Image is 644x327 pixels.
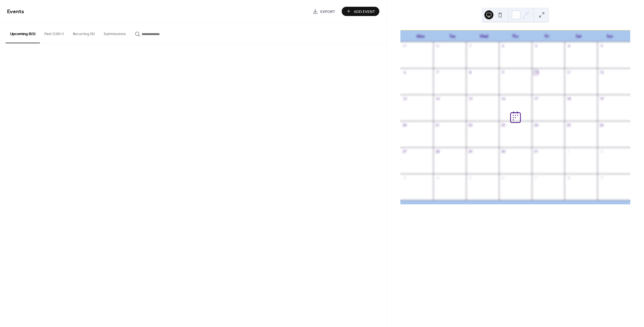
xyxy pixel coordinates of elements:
[599,123,604,128] div: 26
[468,30,500,42] div: Wed
[566,70,571,75] div: 11
[534,70,538,75] div: 10
[435,44,440,49] div: 30
[534,176,538,180] div: 7
[501,97,505,101] div: 16
[468,123,473,128] div: 22
[7,6,24,17] span: Events
[436,30,468,42] div: Tue
[501,70,505,75] div: 9
[405,30,436,42] div: Mon
[402,123,407,128] div: 20
[308,7,339,16] a: Export
[599,44,604,49] div: 5
[435,176,440,180] div: 4
[6,23,40,43] button: Upcoming (65)
[402,70,407,75] div: 6
[435,97,440,101] div: 14
[402,176,407,180] div: 3
[402,44,407,49] div: 29
[435,149,440,154] div: 28
[531,30,563,42] div: Fri
[468,97,473,101] div: 15
[566,176,571,180] div: 8
[501,176,505,180] div: 6
[435,123,440,128] div: 21
[563,30,594,42] div: Sat
[501,149,505,154] div: 30
[534,97,538,101] div: 17
[594,30,626,42] div: Sun
[534,44,538,49] div: 3
[468,70,473,75] div: 8
[68,23,99,43] button: Recurring (9)
[354,9,375,15] span: Add Event
[402,97,407,101] div: 13
[402,149,407,154] div: 27
[566,123,571,128] div: 25
[599,97,604,101] div: 19
[468,44,473,49] div: 1
[501,123,505,128] div: 23
[500,30,531,42] div: Thu
[501,44,505,49] div: 2
[534,123,538,128] div: 24
[320,9,335,15] span: Export
[342,7,379,16] button: Add Event
[468,176,473,180] div: 5
[534,149,538,154] div: 31
[566,149,571,154] div: 1
[599,149,604,154] div: 2
[468,149,473,154] div: 29
[599,176,604,180] div: 9
[40,23,68,43] button: Past (100+)
[566,97,571,101] div: 18
[599,70,604,75] div: 12
[566,44,571,49] div: 4
[435,70,440,75] div: 7
[99,23,130,43] button: Submissions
